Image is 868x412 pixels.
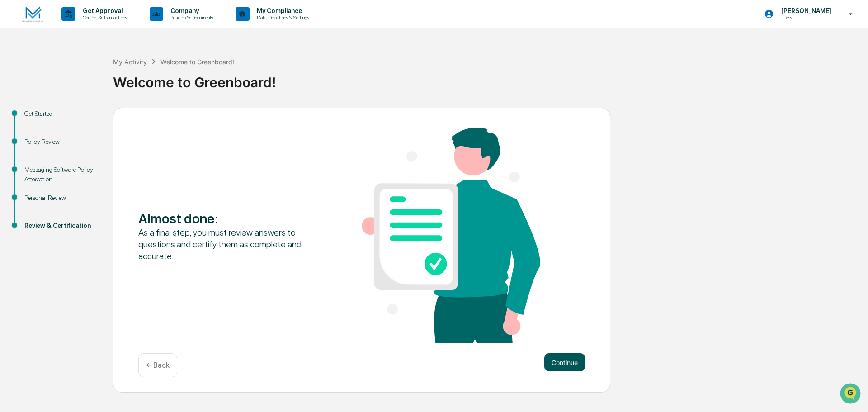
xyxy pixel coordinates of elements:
[774,7,836,14] p: [PERSON_NAME]
[138,210,317,227] div: Almost done :
[250,7,314,14] p: My Compliance
[250,14,314,21] p: Data, Deadlines & Settings
[24,137,99,147] div: Policy Review
[64,153,109,160] a: Powered byPylon
[24,221,99,231] div: Review & Certification
[154,72,165,83] button: Start new chat
[163,7,217,14] p: Company
[22,6,43,22] img: logo
[5,110,62,127] a: 🖐️Preclearance
[5,128,61,144] a: 🔎Data Lookup
[160,58,234,66] div: Welcome to Greenboard!
[544,353,585,371] button: Continue
[31,78,114,85] div: We're available if you need us!
[362,128,540,343] img: Almost done
[31,69,148,78] div: Start new chat
[18,131,57,140] span: Data Lookup
[75,114,112,123] span: Attestations
[66,115,73,122] div: 🗄️
[146,361,170,369] p: ← Back
[113,67,863,90] div: Welcome to Greenboard!
[138,227,317,262] div: As a final step, you must review answers to questions and certify them as complete and accurate.
[75,14,132,21] p: Content & Transactions
[24,109,99,118] div: Get Started
[774,14,836,21] p: Users
[9,132,16,139] div: 🔎
[18,114,58,123] span: Preclearance
[90,153,109,160] span: Pylon
[24,165,99,184] div: Messaging Software Policy Attestation
[839,382,863,407] iframe: Open customer support
[75,7,132,14] p: Get Approval
[163,14,217,21] p: Policies & Documents
[9,69,25,85] img: 1746055101610-c473b297-6a78-478c-a979-82029cc54cd1
[24,193,99,203] div: Personal Review
[62,110,116,127] a: 🗄️Attestations
[9,115,16,122] div: 🖐️
[113,58,147,66] div: My Activity
[9,19,165,33] p: How can we help?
